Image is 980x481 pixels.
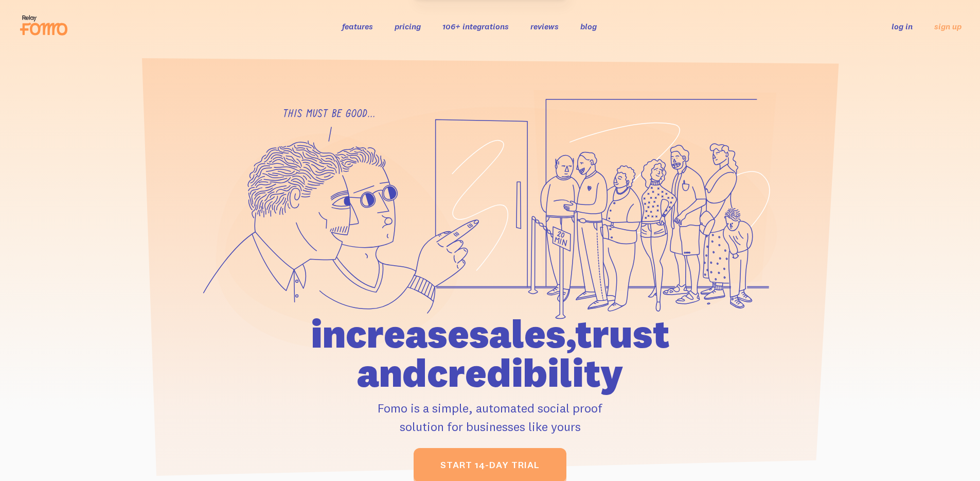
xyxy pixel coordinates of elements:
h1: increase sales, trust and credibility [252,314,728,392]
a: 106+ integrations [442,21,509,31]
a: pricing [395,21,421,31]
a: features [342,21,373,31]
a: blog [580,21,597,31]
p: Fomo is a simple, automated social proof solution for businesses like yours [252,399,728,436]
a: log in [892,21,913,31]
a: sign up [934,21,961,32]
a: reviews [530,21,559,31]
